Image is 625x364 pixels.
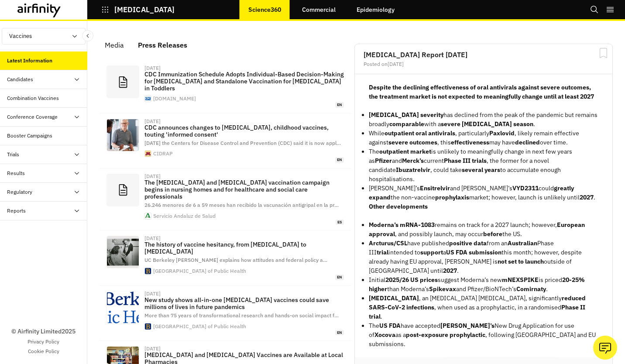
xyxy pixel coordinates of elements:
[369,321,598,349] p: The have accepted New Drug Application for use of as a , following [GEOGRAPHIC_DATA] and EU submi...
[100,286,351,341] a: [DATE]New study shows all-in-one [MEDICAL_DATA] vaccines could save millions of lives in future p...
[145,268,151,274] img: cropped-cropped-bph-favicon.png
[335,330,344,336] span: en
[498,258,544,265] strong: not set to launch
[153,151,173,156] div: CIDRAP
[145,323,151,330] img: cropped-cropped-bph-favicon.png
[508,239,537,247] strong: Australian
[443,267,457,275] strong: 2027
[369,275,598,294] p: Initial suggest Moderna’s new is priced than Moderna’s and Pfizer/BioNTech’s .
[153,324,246,329] div: [GEOGRAPHIC_DATA] of Public Health
[7,113,58,121] div: Conference Coverage
[105,38,124,52] div: Media
[462,166,500,174] strong: several years
[82,30,93,41] button: Close Sidebar
[369,239,598,275] p: have published from an Phase III intended to a this month; however, despite already having EU app...
[335,157,344,163] span: en
[2,28,86,45] button: Vaccines
[28,347,59,355] a: Cookie Policy
[377,248,388,256] strong: trial
[144,241,344,255] p: The history of vaccine hesitancy, from [MEDICAL_DATA] to [MEDICAL_DATA]
[144,140,341,146] span: [DATE] the Centers for Disease Control and Prevention (CDC) said it is now appl …
[107,119,139,151] img: iStock-2190554549.jpg
[7,57,52,65] div: Latest Information
[7,151,19,158] div: Trials
[369,294,598,321] p: , an [MEDICAL_DATA] [MEDICAL_DATA], significantly , when used as a prophylactic, in a randomised .
[144,71,344,92] p: CDC Immunization Schedule Adopts Individual-Based Decision-Making for [MEDICAL_DATA] and Standalo...
[144,65,161,71] div: [DATE]
[153,96,196,101] div: [DOMAIN_NAME]
[7,132,52,140] div: Booster Campaigns
[369,83,594,100] strong: Despite the declining effectiveness of oral antivirals against severe outcomes, the treatment mar...
[429,285,456,293] strong: Spikevax
[364,51,604,58] h2: [MEDICAL_DATA] Report [DATE]
[7,207,26,215] div: Reports
[100,230,351,285] a: [DATE]The history of vaccine hesitancy, from [MEDICAL_DATA] to [MEDICAL_DATA]UC Berkeley [PERSON_...
[512,184,539,192] strong: VYD2311
[144,291,161,296] div: [DATE]
[100,113,351,168] a: [DATE]CDC announces changes to [MEDICAL_DATA], childhood vaccines, touting 'informed consent'[DAT...
[145,96,151,102] img: favicon.ico
[369,110,598,129] p: has declined from the peak of the pandemic but remains broadly with a .
[369,221,435,229] strong: Moderna’s mRNA-1083
[385,276,438,284] strong: 2025/26 US prices
[144,124,344,138] p: CDC announces changes to [MEDICAL_DATA], childhood vaccines, touting 'informed consent'
[593,336,617,360] button: Ask our analysts
[153,213,216,219] div: Servicio Andaluz de Salud
[138,38,187,52] div: Press Releases
[374,331,395,339] strong: Xocova
[379,148,431,155] strong: outpatient market
[451,138,489,146] strong: effectiveness
[144,179,344,200] p: The [MEDICAL_DATA] and [MEDICAL_DATA] vaccination campaign begins in nursing homes and for health...
[444,157,487,165] strong: Phase III trials
[144,174,161,179] div: [DATE]
[369,184,598,202] p: [PERSON_NAME]’s and [PERSON_NAME]’s could the non-vaccine market; however, launch is unlikely unt...
[441,120,533,128] strong: severe [MEDICAL_DATA] season
[11,327,76,336] p: © Airfinity Limited 2025
[406,331,485,339] strong: post-exposure prophylactic
[375,157,392,165] strong: Pfizer
[396,166,430,174] strong: Ibuzatrelvir
[420,184,450,192] strong: Ensitrelvir
[144,119,161,124] div: [DATE]
[449,239,487,247] strong: positive data
[369,239,407,247] strong: Arcturus/CSL
[7,76,33,83] div: Candidates
[388,138,408,146] strong: severe
[7,188,32,196] div: Regulatory
[369,294,419,302] strong: [MEDICAL_DATA]
[590,2,599,17] button: Search
[580,193,594,201] strong: 2027
[153,268,246,274] div: [GEOGRAPHIC_DATA] of Public Health
[369,203,428,210] strong: Other developments
[385,129,455,137] strong: outpatient oral antivirals
[107,292,139,323] img: rebrand-logo-bph.png
[27,338,59,346] a: Privacy Policy
[144,257,327,263] span: UC Berkeley [PERSON_NAME] explains how attitudes and federal policy a …
[369,129,598,147] p: While , particularly , likely remain effective against , this may have over time.
[435,193,469,201] strong: prophylaxis
[446,248,501,256] strong: US FDA submission
[144,236,161,241] div: [DATE]
[248,6,281,13] p: Science360
[598,48,609,58] svg: Bookmark Report
[144,202,339,208] span: 26.246 menores de 6 a 59 meses han recibido la vacunación antigripal en la pr …
[483,230,502,238] strong: before
[100,60,351,113] a: [DATE]CDC Immunization Schedule Adopts Individual-Based Decision-Making for [MEDICAL_DATA] and St...
[144,312,339,319] span: More than 75 years of transformational research and hands-on social impact f …
[502,276,539,284] strong: mNEXSPIKE
[107,236,139,268] img: Nurse_in_front_of_refrigerator_immunizing_seated_woman_1960s_16635882781-2048x1622-1.jpg
[402,157,424,165] strong: Merck’s
[145,213,151,219] img: MARCA_PORTAL_SAS_ULTIMA_nueva.png
[409,138,437,146] strong: outcomes
[420,248,443,256] strong: support
[516,285,546,293] strong: Comirnaty
[364,62,604,67] div: Posted on [DATE]
[335,102,344,108] span: en
[114,6,175,14] p: [MEDICAL_DATA]
[336,220,344,225] span: es
[389,120,424,128] strong: comparable
[379,322,401,330] strong: US FDA
[489,129,515,137] strong: Paxlovid
[369,220,598,239] p: remains on track for a 2027 launch; however, , and possibly launch, may occur the US.
[515,138,540,146] strong: declined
